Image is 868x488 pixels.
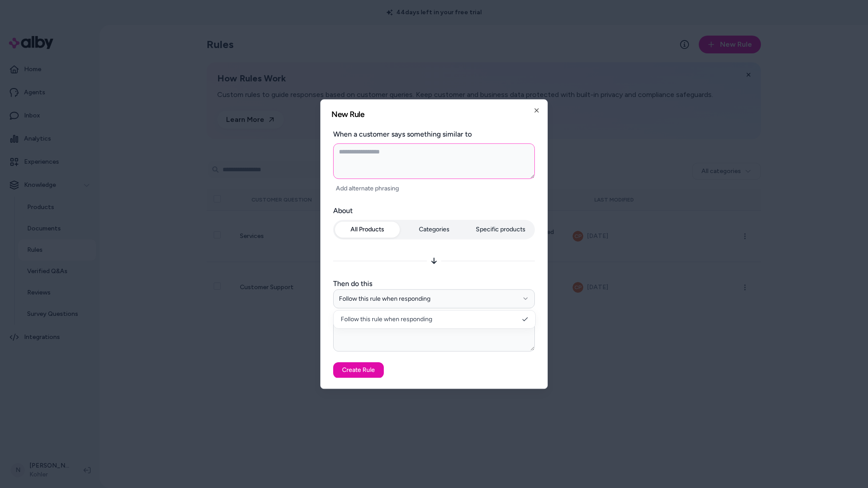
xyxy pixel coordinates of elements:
button: Create Rule [333,362,384,378]
button: All Products [335,222,400,238]
span: Follow this rule when responding [341,315,432,324]
h2: New Rule [331,110,537,118]
button: Categories [402,222,466,238]
label: When a customer says something similar to [333,129,535,140]
button: Add alternate phrasing [333,182,402,195]
label: Then do this [333,278,535,289]
button: Specific products [468,222,533,238]
label: About [333,206,535,216]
